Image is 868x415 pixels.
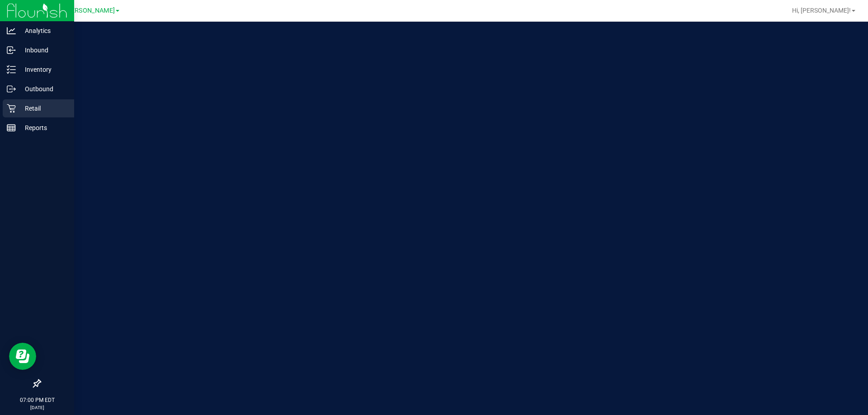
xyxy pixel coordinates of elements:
inline-svg: Retail [7,104,16,113]
p: Analytics [16,25,70,36]
inline-svg: Reports [7,123,16,132]
p: Reports [16,122,70,133]
inline-svg: Inbound [7,46,16,55]
inline-svg: Analytics [7,26,16,35]
p: Inventory [16,64,70,75]
p: Retail [16,103,70,114]
p: Inbound [16,45,70,56]
span: [PERSON_NAME] [65,7,115,14]
inline-svg: Inventory [7,65,16,74]
inline-svg: Outbound [7,84,16,93]
p: Outbound [16,84,70,94]
iframe: Resource center [9,343,36,370]
p: 07:00 PM EDT [4,396,70,404]
p: [DATE] [4,404,70,411]
span: Hi, [PERSON_NAME]! [792,7,851,14]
